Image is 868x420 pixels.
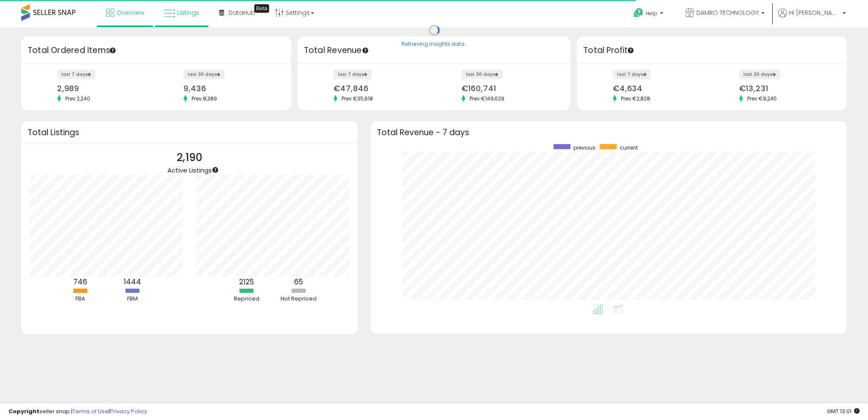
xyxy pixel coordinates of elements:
[254,4,269,13] div: Tooltip anchor
[239,277,254,287] b: 2125
[221,295,272,303] div: Repriced
[117,8,144,17] span: Overview
[57,70,95,79] label: last 7 days
[739,70,780,79] label: last 30 days
[613,84,706,93] div: €4,634
[334,70,372,79] label: last 7 days
[377,129,840,136] h3: Total Revenue - 7 days
[696,8,759,17] span: DAMRO TECHNOLOGY
[228,8,255,17] span: DataHub
[401,41,467,48] div: Retrieving insights data..
[107,295,158,303] div: FBM
[620,144,638,151] span: current
[778,8,846,28] a: Hi [PERSON_NAME]
[462,70,503,79] label: last 30 days
[73,277,87,287] b: 746
[28,129,351,136] h3: Total Listings
[627,47,634,54] div: Tooltip anchor
[184,70,225,79] label: last 30 days
[789,8,840,17] span: Hi [PERSON_NAME]
[167,150,212,166] p: 2,190
[211,166,219,174] div: Tooltip anchor
[627,1,672,28] a: Help
[57,84,150,93] div: 2,989
[613,70,651,79] label: last 7 days
[465,95,509,102] span: Prev: €149,629
[617,95,654,102] span: Prev: €2,828
[177,8,199,17] span: Listings
[334,84,428,93] div: €47,846
[739,84,832,93] div: €13,231
[55,295,106,303] div: FBA
[304,45,564,56] h3: Total Revenue
[583,45,840,56] h3: Total Profit
[28,45,285,56] h3: Total Ordered Items
[109,47,117,54] div: Tooltip anchor
[337,95,377,102] span: Prev: €35,618
[573,144,595,151] span: previous
[273,295,324,303] div: Not Repriced
[743,95,781,102] span: Prev: €9,245
[184,84,276,93] div: 9,436
[124,277,141,287] b: 1444
[61,95,95,102] span: Prev: 2,240
[646,10,657,17] span: Help
[167,166,212,175] span: Active Listings
[187,95,221,102] span: Prev: 8,389
[462,84,556,93] div: €160,741
[633,8,644,18] i: Get Help
[294,277,303,287] b: 65
[362,47,369,54] div: Tooltip anchor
